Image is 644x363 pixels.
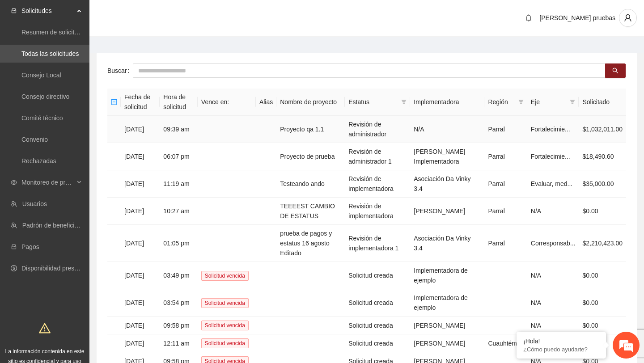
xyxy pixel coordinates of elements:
span: inbox [11,8,17,14]
td: $0.00 [579,289,626,317]
td: [PERSON_NAME] [410,198,484,225]
span: Monitoreo de proyectos [21,173,74,191]
button: user [619,9,637,27]
td: TEEEEST CAMBIO DE ESTATUS [276,198,345,225]
td: Revisión de administrador [345,116,410,143]
td: $0.00 [579,198,626,225]
td: Testeando ando [276,170,345,198]
span: filter [401,99,407,105]
div: ¡Hola! [523,338,599,345]
td: 09:58 pm [160,317,197,334]
span: Fortalecimie... [531,126,570,133]
a: Rechazadas [21,157,56,165]
td: Asociación Da Vinky 3.4 [410,170,484,198]
td: $2,210,423.00 [579,225,626,262]
td: $18,490.60 [579,143,626,170]
span: Corresponsab... [531,240,576,247]
td: 06:07 pm [160,143,197,170]
td: Proyecto qa 1.1 [276,116,345,143]
td: 01:05 pm [160,225,197,262]
span: Solicitud vencida [201,298,249,308]
td: Revisión de implementadora [345,170,410,198]
td: 10:27 am [160,198,197,225]
td: N/A [527,198,579,225]
th: Alias [256,89,276,116]
td: [PERSON_NAME] [410,317,484,334]
td: Solicitud creada [345,334,410,352]
td: Revisión de administrador 1 [345,143,410,170]
a: Consejo Local [21,72,61,79]
label: Buscar [107,63,133,78]
td: [DATE] [121,143,160,170]
td: Parral [484,143,527,170]
td: N/A [527,262,579,289]
span: eye [11,179,17,186]
a: Comité técnico [21,114,63,122]
td: $0.00 [579,317,626,334]
td: Parral [484,116,527,143]
td: [DATE] [121,317,160,334]
td: Solicitud creada [345,262,410,289]
td: $35,000.00 [579,170,626,198]
a: Todas las solicitudes [21,50,79,57]
td: [DATE] [121,262,160,289]
span: Solicitud vencida [201,338,249,348]
td: [DATE] [121,170,160,198]
td: $1,032,011.00 [579,116,626,143]
td: Parral [484,225,527,262]
a: Padrón de beneficiarios [22,222,88,229]
button: search [605,63,626,78]
td: 03:54 pm [160,289,197,317]
span: Solicitud vencida [201,271,249,281]
span: filter [399,95,408,109]
a: Disponibilidad presupuestal [21,265,98,272]
span: [PERSON_NAME] pruebas [539,14,615,21]
td: N/A [527,289,579,317]
td: [DATE] [121,289,160,317]
td: Solicitud creada [345,289,410,317]
th: Hora de solicitud [160,89,197,116]
a: Resumen de solicitudes por aprobar [21,29,122,36]
span: filter [518,99,524,105]
td: Parral [484,170,527,198]
td: 12:11 am [160,334,197,352]
td: Proyecto de prueba [276,143,345,170]
td: 09:39 am [160,116,197,143]
span: filter [568,95,577,109]
td: Solicitud creada [345,317,410,334]
td: Cuauhtémoc [484,334,527,352]
td: Revisión de implementadora [345,198,410,225]
span: Eje [531,97,567,107]
td: 03:49 pm [160,262,197,289]
td: [PERSON_NAME] [410,334,484,352]
td: 11:19 am [160,170,197,198]
span: Fortalecimie... [531,153,570,160]
td: [DATE] [121,116,160,143]
span: Solicitud vencida [201,321,249,330]
a: Usuarios [22,200,47,207]
button: bell [521,11,536,25]
td: $0.00 [579,262,626,289]
span: filter [570,99,575,105]
td: Parral [484,198,527,225]
span: minus-square [111,99,117,105]
a: Pagos [21,243,39,250]
span: filter [517,95,525,109]
th: Implementadora [410,89,484,116]
td: [DATE] [121,334,160,352]
td: Revisión de implementadora 1 [345,225,410,262]
td: [DATE] [121,225,160,262]
td: Asociación Da Vinky 3.4 [410,225,484,262]
span: Región [488,97,514,107]
span: search [612,68,619,75]
td: prueba de pagos y estatus 16 agosto Editado [276,225,345,262]
th: Nombre de proyecto [276,89,345,116]
td: [DATE] [121,198,160,225]
td: N/A [527,317,579,334]
th: Vence en: [198,89,256,116]
span: warning [39,322,51,334]
p: ¿Cómo puedo ayudarte? [523,346,599,353]
th: Solicitado [579,89,626,116]
td: N/A [410,116,484,143]
span: Evaluar, med... [531,180,572,187]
